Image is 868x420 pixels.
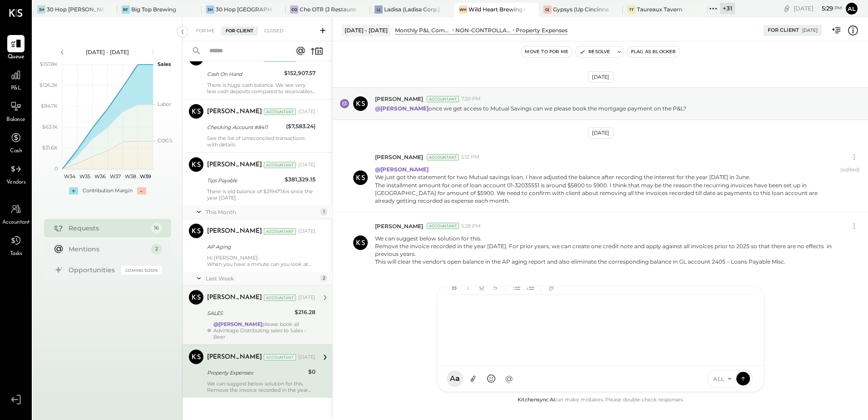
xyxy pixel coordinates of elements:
div: CO [290,5,298,14]
text: W34 [64,173,76,180]
span: 5:28 PM [461,223,481,230]
div: Hi [PERSON_NAME]- [207,255,316,267]
button: Bold [449,280,460,293]
text: W35 [79,173,90,180]
div: 3H [206,5,214,14]
button: Resolve [576,46,614,57]
button: Flag as Blocker [627,46,680,57]
div: Closed [260,26,288,35]
span: Tasks [10,250,22,258]
div: [DATE] [298,294,316,301]
text: Labor [158,101,171,107]
a: Tasks [0,232,31,258]
div: There is huge cash balance. We see very less cash deposits compared to receivables. This was adju... [207,82,316,95]
div: Monthly P&L Comparison [395,26,451,34]
div: There is old balance of $219477.64 since the year [DATE]. [207,188,316,201]
div: 16 [151,223,162,234]
div: Checking Account #8411 [207,123,283,132]
div: WH [459,5,467,14]
p: We can suggest below solution for this. [375,235,837,266]
p: once we get access to Mutual Savings can we please book the mortgage payment on the P&L? [375,105,686,112]
div: [PERSON_NAME] [207,353,262,362]
div: 30 Hop [PERSON_NAME] Summit [47,5,104,13]
span: P&L [11,85,21,93]
div: $0 [308,367,316,376]
div: For Client [221,26,258,35]
button: Add URL [546,280,557,293]
div: L( [375,5,383,14]
button: Strikethrough [489,280,501,293]
div: Big Top Brewing [131,5,176,13]
div: Coming Soon [121,266,162,275]
a: P&L [0,66,31,93]
div: Requests [69,224,147,233]
text: 0 [54,165,58,172]
a: Cash [0,129,31,155]
div: $381,329.15 [285,175,316,184]
button: Al [844,1,859,16]
div: When you have a minute can you look at the AP Aging report and let us know any old / inaccurate b... [207,261,316,267]
div: NON-CONTROLLABLE EXPENSES [455,26,511,34]
div: Accountant [427,96,459,102]
div: Accountant [264,109,296,115]
div: G( [543,5,552,14]
button: Underline [476,280,488,293]
div: Property Expenses [207,368,306,377]
button: @ [501,370,518,387]
div: Ladisa (Ladisa Corp.) - Ignite [384,5,441,13]
a: Vendors [0,160,31,187]
a: Balance [0,98,31,124]
div: ($7,583.24) [286,122,316,131]
div: [DATE] [298,108,316,115]
div: Accountant [264,162,296,168]
text: W39 [139,173,151,180]
div: please book all Advintage Distributing sales to Sales - Beer [213,321,316,340]
div: Cash On Hand [207,70,281,79]
strong: @[PERSON_NAME] [375,105,429,112]
div: [DATE] [298,228,316,235]
div: Taureaux Tavern [637,5,682,13]
div: TT [627,5,636,14]
div: 2 [320,275,327,282]
div: Last Week [206,275,318,282]
div: + [69,187,78,195]
div: For Client [768,27,799,34]
div: SALES [207,309,292,318]
div: Accountant [264,228,296,235]
div: Property Expenses [516,26,567,34]
span: 5:12 PM [461,154,479,161]
text: $31.6K [42,145,58,151]
div: Accountant [264,354,296,360]
span: 7:20 PM [461,95,481,103]
div: This Month [206,208,318,216]
a: Accountant [0,200,31,227]
text: COGS [158,137,173,144]
span: Accountant [2,219,30,227]
div: + 31 [720,3,735,14]
span: Vendors [6,179,26,187]
div: [DATE] [588,127,613,139]
a: Queue [0,35,31,61]
button: Ordered List [524,280,536,293]
div: Contribution Margin [83,187,133,195]
div: Gypsys (Up Cincinnati LLC) - Ignite [553,5,610,13]
span: [PERSON_NAME] [375,222,423,230]
div: 3H [37,5,45,14]
div: BT [122,5,130,14]
div: Remove the invoice recorded in the year [DATE]. For prior years, we can create one credit note an... [375,242,837,258]
div: [PERSON_NAME] [207,107,262,116]
div: $152,907.57 [284,69,316,78]
div: See the list of unreconciled transactions with details. [207,135,316,148]
text: W37 [109,173,120,180]
span: [PERSON_NAME] [375,95,423,103]
span: Balance [6,116,25,124]
div: We can suggest below solution for this. [207,380,316,393]
div: [DATE] - [DATE] [69,48,146,56]
span: [PERSON_NAME] [375,153,423,161]
text: $63.1K [42,124,58,130]
button: Italic [462,280,474,293]
button: Unordered List [511,280,523,293]
button: Aa [447,370,463,387]
div: Wild Heart Brewing Company [469,5,525,13]
text: W38 [124,173,136,180]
